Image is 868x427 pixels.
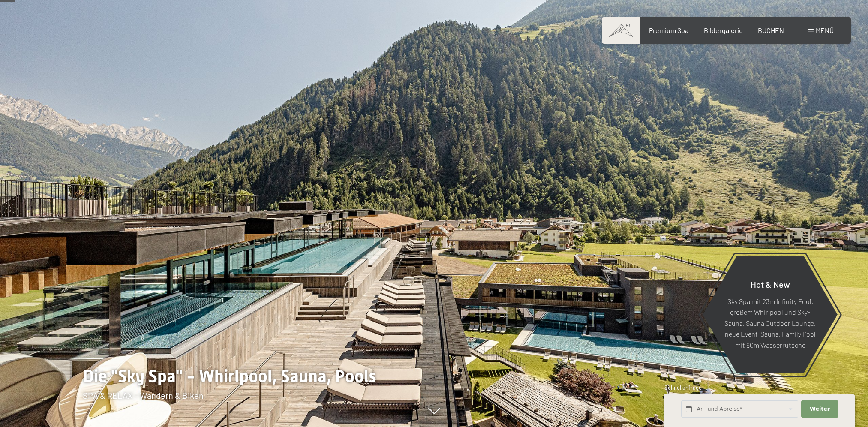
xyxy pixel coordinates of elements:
a: Bildergalerie [704,26,743,34]
a: Hot & New Sky Spa mit 23m Infinity Pool, großem Whirlpool und Sky-Sauna, Sauna Outdoor Lounge, ne... [702,256,838,373]
a: Premium Spa [649,26,688,34]
button: Weiter [801,400,838,418]
span: Schnellanfrage [664,384,702,391]
span: Weiter [810,405,830,413]
span: Menü [816,26,834,34]
span: Hot & New [751,279,790,289]
p: Sky Spa mit 23m Infinity Pool, großem Whirlpool und Sky-Sauna, Sauna Outdoor Lounge, neue Event-S... [724,295,817,350]
a: BUCHEN [758,26,784,34]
